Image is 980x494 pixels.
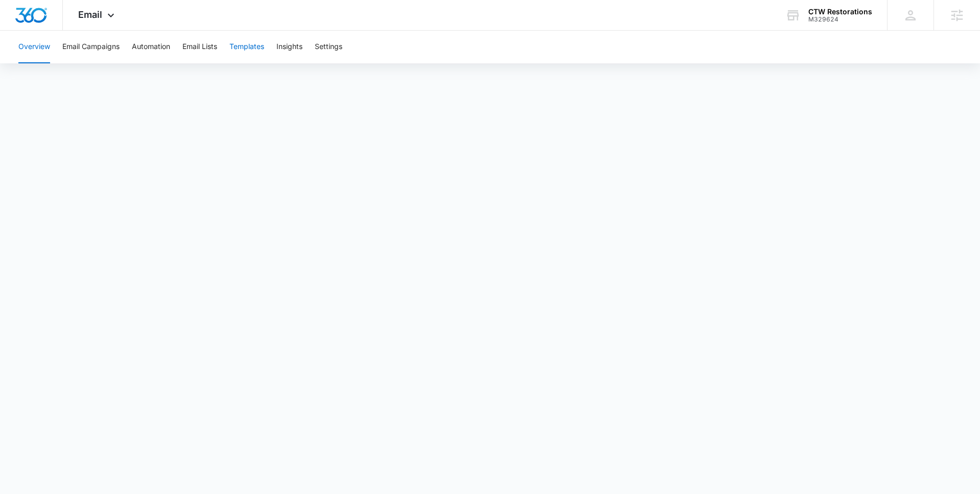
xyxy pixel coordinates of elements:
div: account id [808,16,872,23]
button: Insights [276,31,302,63]
button: Email Lists [182,31,217,63]
span: Email [78,9,102,20]
button: Settings [315,31,342,63]
button: Email Campaigns [62,31,120,63]
button: Automation [132,31,170,63]
button: Overview [18,31,50,63]
div: account name [808,8,872,16]
button: Templates [229,31,264,63]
